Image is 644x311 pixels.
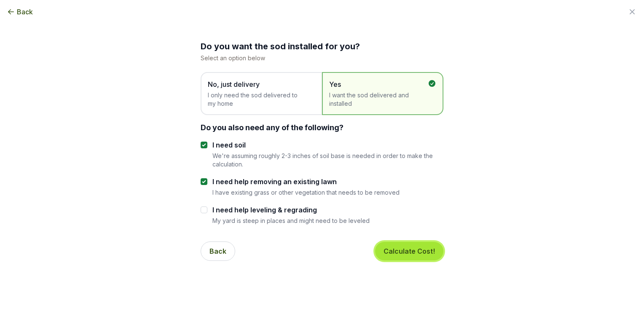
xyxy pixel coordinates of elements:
[7,7,33,17] button: Back
[201,241,235,261] button: Back
[208,79,306,89] span: No, just delivery
[329,79,428,89] span: Yes
[212,140,443,150] label: I need soil
[212,217,370,225] p: My yard is steep in places and might need to be leveled
[212,188,400,196] p: I have existing grass or other vegetation that needs to be removed
[329,91,428,108] span: I want the sod delivered and installed
[212,152,443,168] p: We're assuming roughly 2-3 inches of soil base is needed in order to make the calculation.
[201,40,443,52] h2: Do you want the sod installed for you?
[212,205,370,215] label: I need help leveling & regrading
[201,54,443,62] p: Select an option below
[201,122,443,133] div: Do you also need any of the following?
[212,177,400,187] label: I need help removing an existing lawn
[17,7,33,17] span: Back
[208,91,306,108] span: I only need the sod delivered to my home
[375,242,443,260] button: Calculate Cost!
